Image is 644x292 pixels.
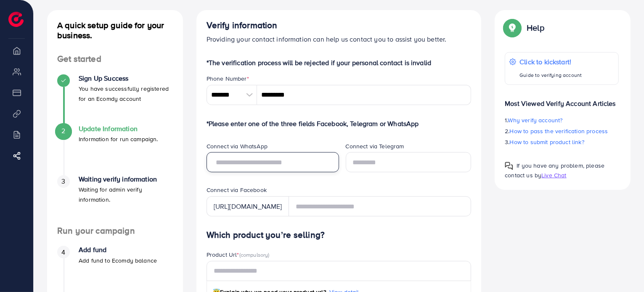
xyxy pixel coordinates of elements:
h4: Get started [47,54,183,64]
span: How to submit product link? [510,138,584,146]
p: Most Viewed Verify Account Articles [505,92,619,108]
label: Connect via Facebook [207,186,267,194]
p: 1. [505,115,619,125]
p: *Please enter one of the three fields Facebook, Telegram or WhatsApp [207,118,472,129]
span: If you have any problem, please contact us by [505,161,604,179]
p: Click to kickstart! [519,57,582,67]
span: 2 [61,126,65,136]
iframe: Chat [608,254,638,286]
span: 4 [61,247,65,257]
img: Popup guide [505,20,520,35]
p: Providing your contact information can help us contact you to assist you better. [207,34,472,44]
h4: Verify information [207,20,472,31]
img: Popup guide [505,162,513,170]
li: Waiting verify information [47,175,183,226]
img: logo [8,12,24,27]
label: Phone Number [207,74,249,83]
h4: Update Information [79,125,158,133]
h4: Waiting verify information [79,175,173,183]
span: (compulsory) [239,251,270,258]
h4: Run your campaign [47,226,183,236]
li: Sign Up Success [47,74,183,125]
label: Connect via Telegram [346,142,404,150]
p: You have successfully registered for an Ecomdy account [79,84,173,104]
label: Product Url [207,250,270,259]
p: Waiting for admin verify information. [79,184,173,205]
p: 3. [505,137,619,147]
span: Live Chat [541,171,566,179]
span: Why verify account? [508,116,563,124]
h4: Sign Up Success [79,74,173,82]
h4: Add fund [79,246,157,254]
p: Information for run campaign. [79,134,158,144]
p: Add fund to Ecomdy balance [79,255,157,266]
span: 3 [61,176,65,186]
span: How to pass the verification process [510,127,608,135]
h4: Which product you’re selling? [207,230,472,240]
p: Guide to verifying account [519,70,582,80]
li: Update Information [47,125,183,175]
div: [URL][DOMAIN_NAME] [207,196,289,216]
p: *The verification process will be rejected if your personal contact is invalid [207,58,472,68]
h4: A quick setup guide for your business. [47,20,183,40]
label: Connect via WhatsApp [207,142,268,150]
p: 2. [505,126,619,136]
p: Help [527,23,544,33]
